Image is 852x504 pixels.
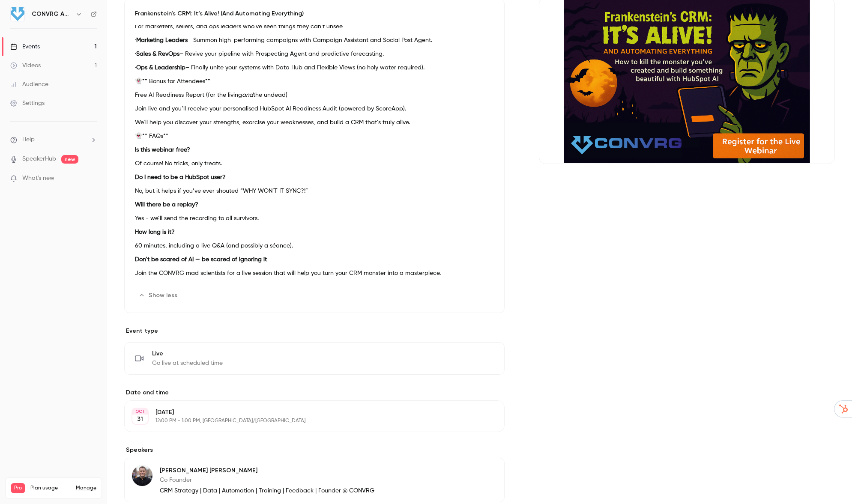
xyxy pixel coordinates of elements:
[135,202,198,208] strong: Will there be a replay?
[61,155,78,164] span: new
[135,90,494,100] p: Free AI Readiness Report (for the living the undead)
[135,76,494,86] p: ** Bonus for Attendees**
[152,349,223,358] span: Live
[135,241,494,251] p: 60 minutes, including a live Q&A (and possibly a séance).
[160,486,374,495] p: CRM Strategy | Data | Automation | Training | Feedback | Founder @ CONVRG
[135,256,267,262] strong: Don’t be scared of AI — be scared of ignoring it
[32,10,72,18] h6: CONVRG Agency
[124,327,505,335] p: Event type
[135,63,494,73] p: · – Finally unite your systems with Data Hub and Flexible Views (no holy water required).
[135,147,190,153] strong: Is this webinar free?
[10,42,40,51] div: Events
[87,175,97,182] iframe: Noticeable Trigger
[132,465,152,486] img: Tony Dowling
[135,49,494,59] p: · – Revive your pipeline with Prospecting Agent and predictive forecasting.
[135,104,494,114] p: Join live and you’ll receive your personalised HubSpot AI Readiness Audit (powered by ScoreApp).
[30,485,71,492] span: Plan usage
[135,21,494,32] p: For marketers, sellers, and ops leaders who’ve seen things they can’t unsee
[136,37,188,43] strong: Marketing Leaders
[10,99,45,107] div: Settings
[135,213,494,224] p: Yes - we’ll send the recording to all survivors.
[135,35,494,45] p: · – Summon high-performing campaigns with Campaign Assistant and Social Post Agent.
[160,466,374,475] p: [PERSON_NAME] [PERSON_NAME]
[10,80,48,89] div: Audience
[136,51,179,57] strong: Sales & RevOps
[22,174,54,183] span: What's new
[152,359,223,367] span: Go live at scheduled time
[135,133,142,139] strong: 👻
[160,476,374,484] p: Co Founder
[135,158,494,169] p: Of course! No tricks, only treats.
[135,9,494,18] p: Frankenstein’s CRM: It’s Alive! (And Automating Everything)
[76,485,96,492] a: Manage
[10,135,97,144] li: help-dropdown-opener
[155,408,459,417] p: [DATE]
[135,268,494,278] p: Join the CONVRG mad scientists for a live session that will help you turn your CRM monster into a...
[135,174,226,180] strong: Do I need to be a HubSpot user?
[135,186,494,196] p: No, but it helps if you’ve ever shouted “WHY WON’T IT SYNC?!”
[22,155,56,164] a: SpeakerHub
[11,483,25,493] span: Pro
[22,135,35,144] span: Help
[135,117,494,128] p: We’ll help you discover your strengths, exorcise your weaknesses, and build a CRM that’s truly al...
[135,229,175,235] strong: How long is it?
[155,418,459,424] p: 12:00 PM - 1:00 PM, [GEOGRAPHIC_DATA]/[GEOGRAPHIC_DATA]
[132,409,148,415] div: OCT
[124,458,505,502] div: Tony Dowling[PERSON_NAME] [PERSON_NAME]Co FounderCRM Strategy | Data | Automation | Training | Fe...
[124,388,505,397] label: Date and time
[242,92,253,98] em: and
[10,61,41,70] div: Videos
[11,7,24,21] img: CONVRG Agency
[135,289,182,302] button: Show less
[136,65,185,71] strong: Ops & Leadership
[137,415,143,423] p: 31
[124,446,505,454] label: Speakers
[135,78,142,84] strong: 👻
